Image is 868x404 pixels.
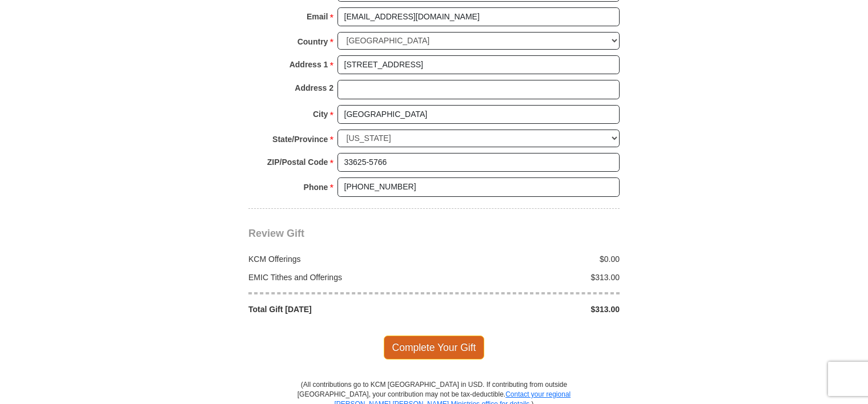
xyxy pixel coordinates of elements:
[248,228,304,239] span: Review Gift
[290,56,328,72] strong: Address 1
[434,253,626,265] div: $0.00
[243,272,435,283] div: EMIC Tithes and Offerings
[304,179,328,195] strong: Phone
[434,272,626,283] div: $313.00
[313,106,328,122] strong: City
[243,253,435,265] div: KCM Offerings
[298,34,328,50] strong: Country
[307,9,328,25] strong: Email
[295,80,333,96] strong: Address 2
[243,304,435,315] div: Total Gift [DATE]
[272,131,328,147] strong: State/Province
[434,304,626,315] div: $313.00
[384,336,485,359] span: Complete Your Gift
[267,154,328,170] strong: ZIP/Postal Code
